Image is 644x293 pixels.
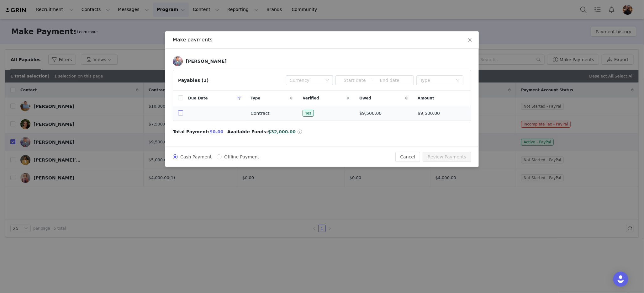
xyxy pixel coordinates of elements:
input: Start date [339,77,370,84]
div: Currency [290,77,322,83]
span: Contract [251,110,269,117]
span: Type [251,95,260,101]
button: Cancel [395,152,420,162]
span: $9,500.00 [418,110,440,117]
div: [PERSON_NAME] [186,59,227,64]
span: Offline Payment [222,154,262,159]
span: Verified [303,95,319,101]
div: Open Intercom Messenger [613,272,628,287]
span: Available Funds: [227,129,268,135]
span: $32,000.00 [268,129,296,134]
input: End date [374,77,405,84]
span: Total Payment: [173,129,210,135]
button: Review Payments [423,152,471,162]
span: Yes [303,110,314,117]
i: icon: close [467,37,472,42]
span: Amount [418,95,434,101]
a: [PERSON_NAME] [173,56,227,66]
span: Owed [359,95,371,101]
article: Payables [173,70,471,121]
span: Due Date [188,95,208,101]
i: icon: down [325,78,329,83]
div: Type [420,77,453,83]
span: $0.00 [210,129,224,134]
span: $9,500.00 [359,110,382,117]
div: Payables (1) [178,77,209,84]
div: Make payments [173,36,471,43]
span: Cash Payment [178,154,214,159]
i: icon: down [456,78,460,83]
img: 3d6dbe62-c192-4a31-96be-358edf176d83--s.jpg [173,56,183,66]
button: Close [461,31,479,49]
